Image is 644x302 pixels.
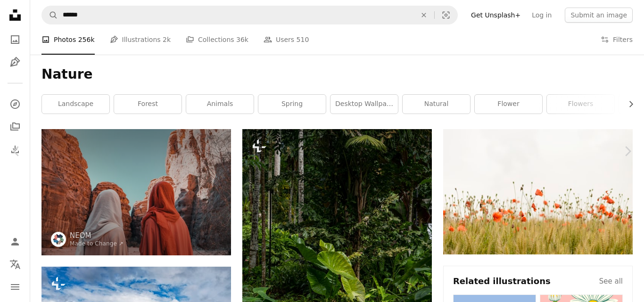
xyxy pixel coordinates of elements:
a: orange flowers [443,188,633,196]
span: 2k [163,34,171,45]
button: Submit an image [565,8,633,23]
button: Search Unsplash [42,6,58,24]
h1: Nature [41,66,633,83]
span: 36k [236,34,248,45]
button: Menu [6,278,25,296]
a: Log in [526,8,557,23]
button: Language [6,255,25,274]
a: natural [403,95,470,114]
h4: Related illustrations [453,276,551,287]
button: Clear [413,6,434,24]
a: flowers [547,95,614,114]
a: Made to Change ↗ [70,240,124,247]
a: Explore [6,95,25,114]
a: a lush green forest filled with lots of trees [242,267,432,275]
a: flower [475,95,542,114]
a: forest [114,95,182,114]
img: Go to NEOM's profile [51,232,66,247]
button: Filters [601,24,633,55]
a: a couple of women standing next to each other [41,188,231,196]
button: scroll list to the right [622,95,633,114]
a: animals [186,95,254,114]
a: See all [599,276,623,287]
a: landscape [42,95,109,114]
a: NEOM [70,231,124,240]
a: Users 510 [264,24,309,55]
a: spring [258,95,326,114]
a: Next [611,106,644,196]
a: Collections 36k [186,24,248,55]
form: Find visuals sitewide [41,6,458,24]
a: Illustrations [6,53,25,72]
a: Log in / Sign up [6,232,25,251]
img: orange flowers [443,129,633,254]
button: Visual search [435,6,457,24]
a: Illustrations 2k [110,24,171,55]
a: Photos [6,30,25,49]
span: 510 [297,34,309,45]
a: desktop wallpaper [330,95,398,114]
a: Get Unsplash+ [465,8,526,23]
img: a couple of women standing next to each other [41,129,231,255]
